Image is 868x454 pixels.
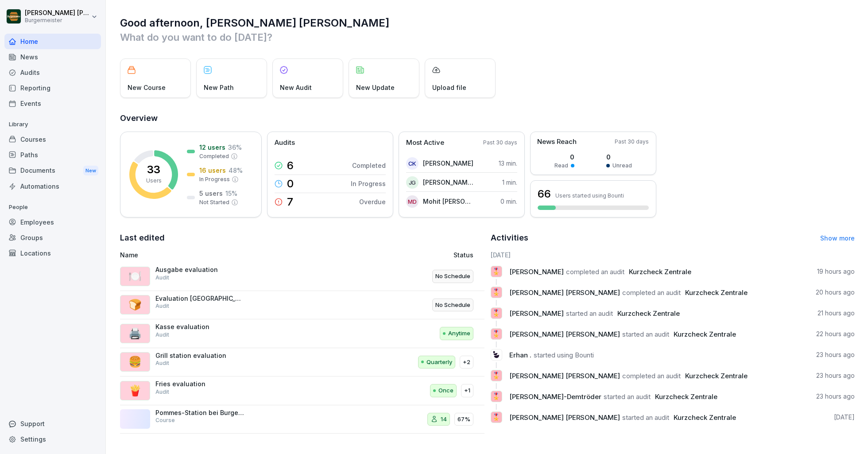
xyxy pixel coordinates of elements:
[509,413,620,422] span: [PERSON_NAME] [PERSON_NAME]
[492,369,500,382] p: 🎖️
[199,166,226,175] p: 16 users
[655,392,717,401] span: Kurzcheck Zentrale
[4,416,101,431] div: Support
[622,330,669,338] span: started an audit
[492,411,500,423] p: 🎖️
[406,157,418,170] div: CK
[204,83,234,92] p: New Path
[359,197,386,206] p: Overdue
[629,268,691,276] span: Kurzcheck Zentrale
[228,143,242,152] p: 36 %
[146,177,162,185] p: Users
[4,178,101,194] div: Automations
[4,132,101,147] a: Courses
[604,392,651,401] span: started an audit
[120,376,484,405] a: 🍟Fries evaluationAuditOnce+1
[147,164,160,175] p: 33
[4,96,101,111] a: Events
[120,405,484,434] a: Pommes-Station bei Burgermeister®Course1467%
[25,9,89,17] p: [PERSON_NAME] [PERSON_NAME] [PERSON_NAME]
[509,288,620,297] span: [PERSON_NAME] [PERSON_NAME]
[128,383,142,399] p: 🍟
[4,65,101,80] a: Audits
[225,189,237,198] p: 15 %
[155,416,175,424] p: Course
[566,309,613,318] span: started an audit
[534,351,594,359] span: started using Bounti
[423,197,474,206] p: Mohit [PERSON_NAME]
[685,288,748,297] span: Kurzcheck Zentrale
[155,409,244,417] p: Pommes-Station bei Burgermeister®
[155,380,244,388] p: Fries evaluation
[622,372,681,380] span: completed an audit
[615,138,649,146] p: Past 30 days
[817,267,855,276] p: 19 hours ago
[622,288,681,297] span: completed an audit
[423,159,473,168] p: [PERSON_NAME]
[453,250,473,260] p: Status
[509,268,564,276] span: [PERSON_NAME]
[509,351,531,359] span: Erhan .
[287,197,293,207] p: 7
[406,138,444,148] p: Most Active
[432,83,466,92] p: Upload file
[612,162,632,170] p: Unread
[818,309,855,318] p: 21 hours ago
[491,232,528,244] h2: Activities
[500,197,517,206] p: 0 min.
[128,268,142,284] p: 🍽️
[606,152,632,162] p: 0
[120,16,855,30] h1: Good afternoon, [PERSON_NAME] [PERSON_NAME]
[492,286,500,299] p: 🎖️
[816,392,855,401] p: 23 hours ago
[457,415,470,424] p: 67%
[4,49,101,65] div: News
[120,112,855,124] h2: Overview
[554,162,568,170] p: Read
[566,268,624,276] span: completed an audit
[538,186,551,202] h3: 66
[492,390,500,403] p: 🎖️
[4,117,101,132] p: Library
[4,230,101,245] div: Groups
[287,178,294,189] p: 0
[155,323,244,331] p: Kasse evaluation
[499,159,517,168] p: 13 min.
[120,291,484,320] a: 🍞Evaluation [GEOGRAPHIC_DATA]AuditNo Schedule
[617,309,680,318] span: Kurzcheck Zentrale
[492,328,500,340] p: 🎖️
[537,137,577,147] p: News Reach
[492,265,500,278] p: 🎖️
[199,143,225,152] p: 12 users
[128,326,142,341] p: 🖨️
[229,166,243,175] p: 48 %
[502,178,517,187] p: 1 min.
[464,386,470,395] p: +1
[120,250,349,260] p: Name
[155,388,169,396] p: Audit
[4,214,101,230] a: Employees
[816,330,855,338] p: 22 hours ago
[406,195,418,208] div: MD
[509,372,620,380] span: [PERSON_NAME] [PERSON_NAME]
[816,371,855,380] p: 23 hours ago
[120,232,484,244] h2: Last edited
[509,309,564,318] span: [PERSON_NAME]
[491,250,855,260] h6: [DATE]
[4,163,101,179] a: DocumentsNew
[199,175,230,183] p: In Progress
[356,83,395,92] p: New Update
[509,330,620,338] span: [PERSON_NAME] [PERSON_NAME]
[674,413,736,422] span: Kurzcheck Zentrale
[4,147,101,163] div: Paths
[155,274,169,282] p: Audit
[120,30,855,44] p: What do you want to do [DATE]?
[509,392,601,401] span: [PERSON_NAME]-Demtröder
[426,358,452,367] p: Quarterly
[685,372,748,380] span: Kurzcheck Zentrale
[128,297,142,313] p: 🍞
[4,80,101,96] a: Reporting
[155,302,169,310] p: Audit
